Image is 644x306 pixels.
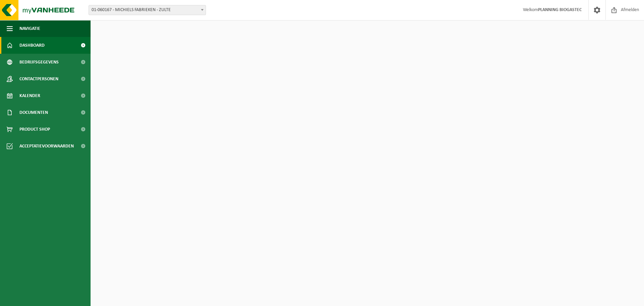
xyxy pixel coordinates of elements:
span: 01-060167 - MICHIELS FABRIEKEN - ZULTE [89,5,206,15]
span: Bedrijfsgegevens [19,54,59,71]
span: Navigatie [19,20,40,37]
span: Product Shop [19,121,50,138]
span: 01-060167 - MICHIELS FABRIEKEN - ZULTE [89,5,206,15]
span: Documenten [19,104,48,121]
span: Acceptatievoorwaarden [19,138,74,155]
span: Contactpersonen [19,71,58,87]
strong: PLANNING BIOGASTEC [538,7,582,12]
span: Dashboard [19,37,45,54]
span: Kalender [19,87,40,104]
